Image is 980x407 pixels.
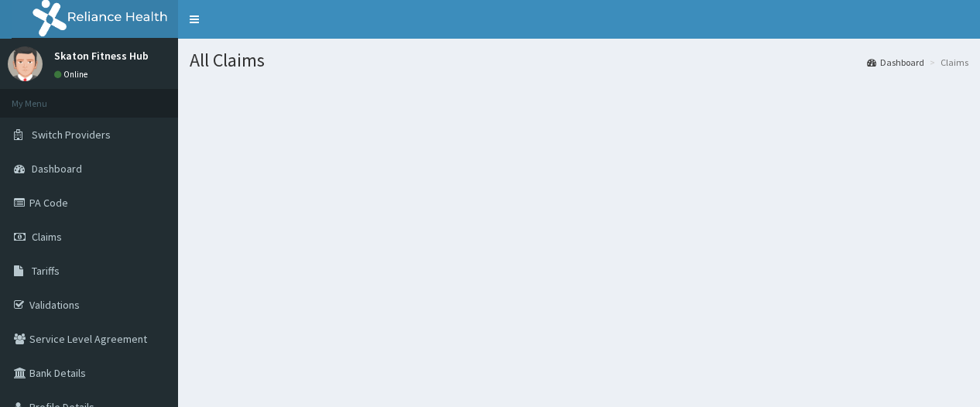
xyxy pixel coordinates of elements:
[926,56,968,69] li: Claims
[54,50,149,61] p: Skaton Fitness Hub
[32,162,82,176] span: Dashboard
[32,128,111,142] span: Switch Providers
[54,69,91,80] a: Online
[190,50,968,70] h1: All Claims
[867,56,924,69] a: Dashboard
[32,230,62,244] span: Claims
[32,264,60,278] span: Tariffs
[8,46,43,81] img: User Image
